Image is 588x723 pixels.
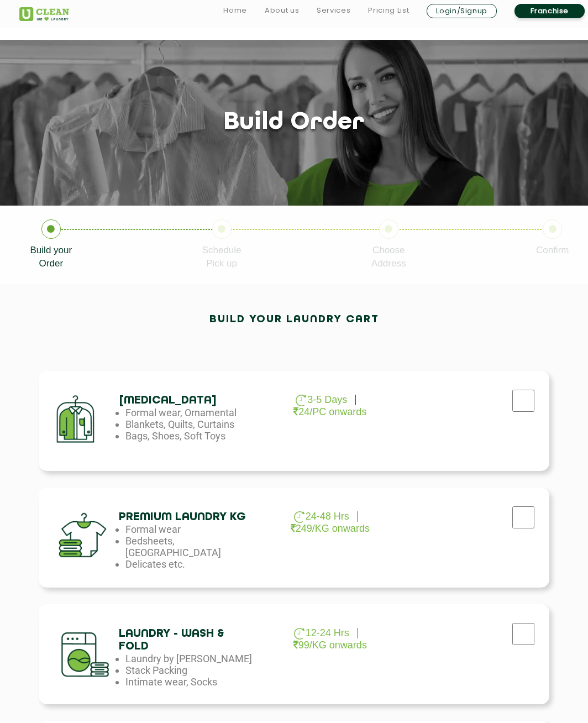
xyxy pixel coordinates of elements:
a: Services [317,4,350,17]
a: Pricing List [368,4,409,17]
p: 3-5 Days [296,394,347,406]
li: Formal wear [125,523,261,535]
h2: Build your laundry cart [209,313,379,326]
li: Formal wear, Ornamental [125,407,261,418]
h4: [MEDICAL_DATA] [119,394,254,407]
h4: Premium Laundry Kg [119,511,254,523]
li: Bags, Shoes, Soft Toys [125,430,261,442]
li: Bedsheets, [GEOGRAPHIC_DATA] [125,535,261,558]
p: 249/KG onwards [291,523,370,535]
p: 12-24 Hrs [294,627,349,640]
img: clock_g.png [294,511,305,523]
img: UClean Laundry and Dry Cleaning [19,7,69,21]
p: 24/PC onwards [293,406,366,418]
p: 24-48 Hrs [294,511,349,523]
a: Login/Signup [427,4,497,18]
li: Blankets, Quilts, Curtains [125,418,261,430]
li: Laundry by [PERSON_NAME] [125,653,261,664]
li: Stack Packing [125,664,261,676]
p: 99/KG onwards [293,640,367,651]
p: Confirm [536,244,569,257]
li: Intimate wear, Socks [125,676,261,688]
h1: Build order [223,109,365,137]
a: Franchise [514,4,585,18]
img: clock_g.png [294,628,305,640]
li: Delicates etc. [125,558,261,570]
img: clock_g.png [296,395,306,406]
p: Build your Order [30,244,72,270]
h4: Laundry - Wash & Fold [119,627,254,653]
p: Schedule Pick up [202,244,242,270]
a: Home [223,4,247,17]
a: About us [265,4,299,17]
p: Choose Address [371,244,406,270]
